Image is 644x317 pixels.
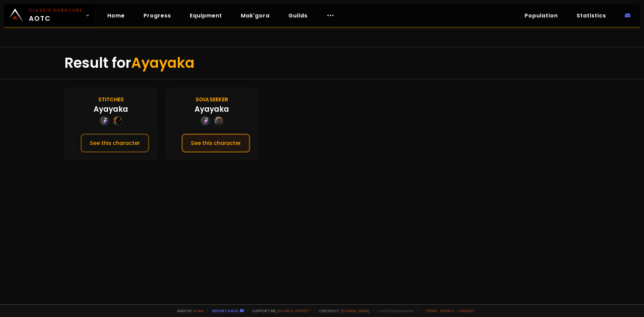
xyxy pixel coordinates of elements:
[571,9,611,22] a: Statistics
[440,308,454,313] a: Privacy
[98,95,124,104] div: Stitches
[235,9,275,22] a: Mak'gora
[131,53,195,73] span: Ayayaka
[64,47,580,79] div: Result for
[138,9,176,22] a: Progress
[277,308,311,313] a: Buy me a coffee
[195,104,229,115] div: Ayayaka
[283,9,313,22] a: Guilds
[374,308,414,313] span: v. d752d5 - production
[340,308,370,313] a: [DOMAIN_NAME]
[29,7,83,13] small: Classic Hardcore
[315,308,370,313] span: Checkout
[196,95,228,104] div: Soulseeker
[94,104,128,115] div: Ayayaka
[102,9,130,22] a: Home
[173,308,203,313] span: Made by
[457,308,475,313] a: Consent
[212,308,238,313] a: Report a bug
[248,308,311,313] span: Support me,
[80,134,149,153] button: See this character
[29,7,83,23] span: AOTC
[184,9,227,22] a: Equipment
[425,308,437,313] a: Terms
[193,308,203,313] a: a fan
[519,9,563,22] a: Population
[181,134,250,153] button: See this character
[4,4,94,27] a: Classic HardcoreAOTC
